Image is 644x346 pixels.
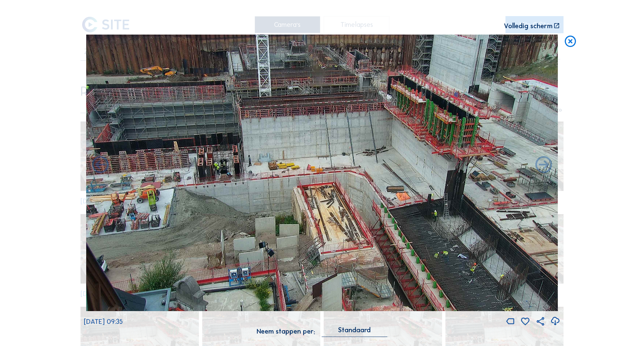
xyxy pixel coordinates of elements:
[257,328,315,335] div: Neem stappen per:
[90,155,110,176] i: Forward
[338,327,371,333] div: Standaard
[86,35,558,311] img: Image
[504,22,552,29] div: Volledig scherm
[322,327,387,337] div: Standaard
[534,155,554,176] i: Back
[84,317,123,326] span: [DATE] 09:35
